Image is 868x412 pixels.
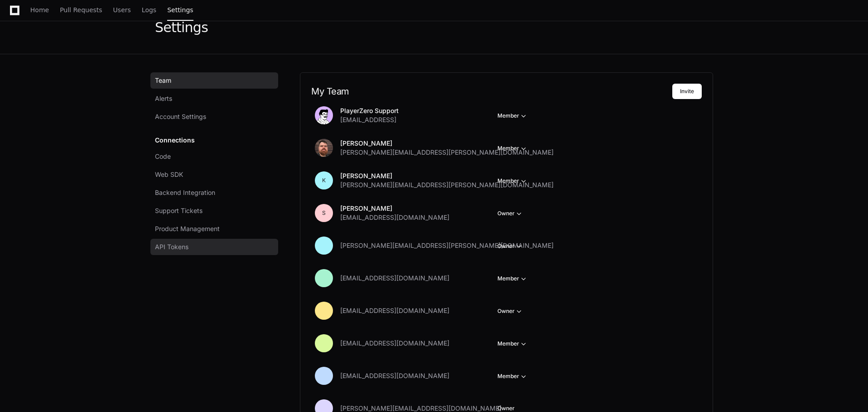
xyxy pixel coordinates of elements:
span: Code [155,152,171,161]
a: API Tokens [150,239,278,255]
span: Product Management [155,224,220,233]
img: avatar [315,139,333,157]
img: avatar [315,106,333,124]
button: Owner [497,242,524,251]
span: [EMAIL_ADDRESS][DOMAIN_NAME] [340,306,449,315]
h1: S [322,209,326,217]
span: Home [30,7,49,13]
p: [PERSON_NAME] [340,139,554,148]
span: [PERSON_NAME][EMAIL_ADDRESS][PERSON_NAME][DOMAIN_NAME] [340,180,554,189]
button: Member [497,111,528,120]
span: Owner [497,405,515,412]
span: [EMAIL_ADDRESS][DOMAIN_NAME] [340,213,449,222]
button: Member [497,372,528,381]
span: [PERSON_NAME][EMAIL_ADDRESS][PERSON_NAME][DOMAIN_NAME] [340,148,554,157]
a: Team [150,72,278,89]
span: Alerts [155,94,172,103]
button: Owner [497,307,524,316]
button: Owner [497,209,524,218]
a: Web SDK [150,166,278,183]
a: Product Management [150,221,278,237]
button: Member [497,339,528,348]
p: PlayerZero Support [340,106,399,115]
span: [EMAIL_ADDRESS] [340,115,396,124]
span: Settings [167,7,193,13]
a: Alerts [150,90,278,107]
a: Backend Integration [150,185,278,201]
a: Code [150,148,278,165]
p: [PERSON_NAME] [340,171,554,180]
h1: K [322,177,326,184]
span: Logs [142,7,156,13]
span: [EMAIL_ADDRESS][DOMAIN_NAME] [340,339,449,348]
span: Backend Integration [155,188,215,197]
a: Account Settings [150,109,278,125]
button: Member [497,274,528,283]
span: Team [155,76,171,85]
span: [EMAIL_ADDRESS][DOMAIN_NAME] [340,371,449,380]
button: Member [497,144,528,153]
span: Web SDK [155,170,183,179]
a: Support Tickets [150,203,278,219]
span: Pull Requests [60,7,102,13]
span: [PERSON_NAME][EMAIL_ADDRESS][PERSON_NAME][DOMAIN_NAME] [340,241,554,250]
button: Member [497,176,528,185]
button: Invite [672,84,702,99]
p: [PERSON_NAME] [340,204,449,213]
span: API Tokens [155,242,188,251]
span: Support Tickets [155,206,203,215]
span: Users [113,7,131,13]
div: Settings [155,19,208,36]
span: Account Settings [155,112,206,121]
span: [EMAIL_ADDRESS][DOMAIN_NAME] [340,274,449,283]
h2: My Team [311,86,672,97]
